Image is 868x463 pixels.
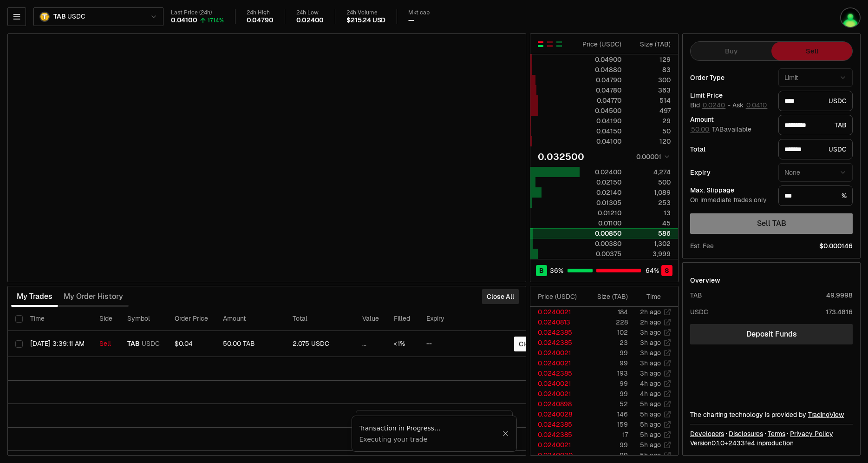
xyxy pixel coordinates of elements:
div: Est. Fee [690,241,714,251]
button: Select row [15,340,23,348]
time: 3h ago [640,349,661,357]
div: 0.04790 [580,75,621,85]
span: Bid - [690,101,731,110]
div: ... [362,340,379,348]
div: Time [636,292,661,301]
button: 0.00001 [633,151,671,162]
time: 4h ago [640,379,661,388]
td: 0.0240021 [530,307,584,317]
div: 17.14% [208,17,224,24]
span: B [539,266,544,275]
td: 0.0240021 [530,378,584,389]
th: Filled [386,307,419,331]
time: 5h ago [640,430,661,439]
div: Mkt cap [408,9,430,16]
div: 13 [629,208,671,218]
th: Symbol [120,307,167,331]
div: Limit Price [690,92,771,99]
div: % [778,185,853,206]
div: 0.04770 [580,96,621,105]
button: Show Sell Orders Only [546,40,554,48]
div: 0.04190 [580,116,621,126]
button: Close All [482,289,519,304]
div: 0.02400 [580,167,621,177]
div: 50 [629,126,671,136]
button: None [778,163,853,182]
div: 4,274 [629,167,671,177]
span: 2433fe4b4f3780576893ee9e941d06011a76ee7a [728,439,755,447]
div: USDC [778,91,853,111]
div: 0.04500 [580,106,621,115]
div: 83 [629,65,671,74]
th: Value [355,307,386,331]
div: 24h High [247,9,274,16]
th: Total [285,307,355,331]
div: Total [690,146,771,152]
td: 159 [584,419,628,430]
time: 3h ago [640,338,661,347]
div: Price ( USDC ) [538,292,584,301]
th: Order Price [167,307,215,331]
td: 0.0240021 [530,440,584,450]
td: 0.0240030 [530,450,584,460]
div: 0.01210 [580,208,621,218]
div: 2.075 USDC [293,340,347,348]
a: Terms [768,429,785,438]
td: 0.0240028 [530,409,584,419]
td: 146 [584,409,628,419]
span: TAB available [690,125,751,133]
div: Amount [690,116,771,123]
div: Sell [99,340,112,348]
td: 0.0242385 [530,327,584,337]
td: -- [419,331,482,357]
time: 3h ago [640,369,661,377]
div: 1,089 [629,188,671,197]
div: Max. Slippage [690,187,771,193]
div: 45 [629,218,671,228]
div: On immediate trades only [690,196,771,205]
div: 0.04150 [580,126,621,136]
div: 0.04100 [171,16,197,25]
time: 5h ago [640,451,661,459]
div: 363 [629,86,671,95]
div: USDC [690,307,708,317]
button: Show Buy Orders Only [555,40,563,48]
div: <1% [394,340,411,348]
div: Last Price (24h) [171,9,224,16]
button: Close [514,337,541,351]
div: 300 [629,75,671,85]
div: 0.00380 [580,239,621,248]
td: 228 [584,317,628,327]
div: 0.04790 [247,16,274,25]
td: 0.0242385 [530,419,584,430]
td: 184 [584,307,628,317]
td: 52 [584,399,628,409]
th: Side [92,307,120,331]
div: Size ( TAB ) [629,40,671,49]
div: 0.04100 [580,137,621,146]
td: 99 [584,440,628,450]
td: 17 [584,430,628,440]
time: [DATE] 3:39:11 AM [30,339,85,348]
div: Order Type [690,74,771,81]
span: $0.04 [175,339,193,348]
a: Privacy Policy [790,429,833,438]
td: 23 [584,337,628,348]
button: Show Buy and Sell Orders [537,40,544,48]
span: 36 % [550,266,563,275]
span: TAB [53,13,65,21]
div: 586 [629,229,671,238]
time: 5h ago [640,400,661,408]
button: My Order History [58,287,129,306]
div: Version 0.1.0 + in production [690,438,853,448]
time: 3h ago [640,359,661,367]
div: 49.9998 [826,291,853,300]
div: 24h Volume [346,9,385,16]
time: 3h ago [640,328,661,337]
div: Size ( TAB ) [592,292,628,301]
div: 0.04900 [580,55,621,64]
span: USDC [67,13,85,21]
div: 497 [629,106,671,115]
time: 2h ago [640,318,661,326]
td: 0.0240021 [530,358,584,368]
